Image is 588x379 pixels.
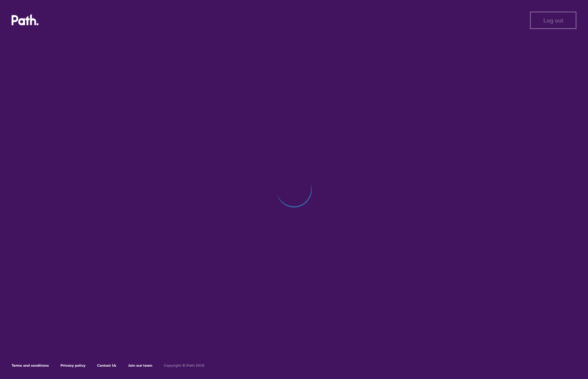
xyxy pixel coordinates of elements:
a: Contact Us [97,363,116,368]
a: Join our team [128,363,152,368]
h6: Copyright © Path 2018 [164,363,204,368]
span: Log out [543,17,563,24]
button: Log out [530,12,576,29]
a: Privacy policy [61,363,86,368]
a: Terms and conditions [12,363,49,368]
